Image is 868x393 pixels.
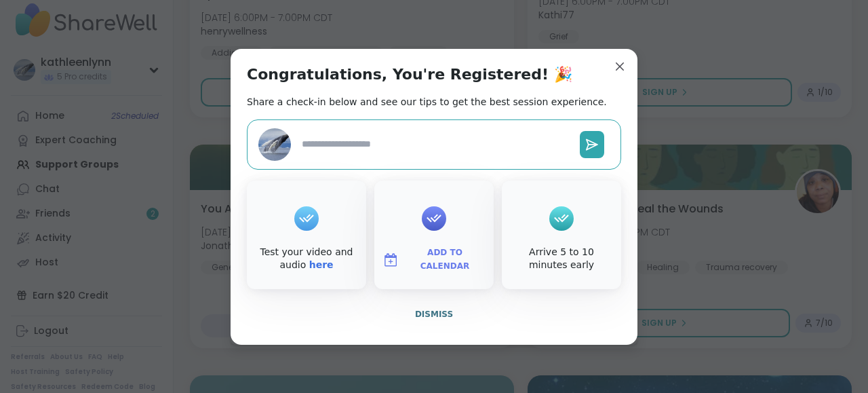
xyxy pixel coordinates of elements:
[505,246,618,272] div: Arrive 5 to 10 minutes early
[258,128,291,161] img: kathleenlynn
[250,246,363,272] div: Test your video and audio
[309,259,334,270] a: here
[415,310,453,319] span: Dismiss
[247,300,621,329] button: Dismiss
[404,246,486,273] span: Add to Calendar
[382,252,399,268] img: ShareWell Logomark
[247,65,572,84] h1: Congratulations, You're Registered! 🎉
[247,95,607,109] h2: Share a check-in below and see our tips to get the best session experience.
[377,246,491,274] button: Add to Calendar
